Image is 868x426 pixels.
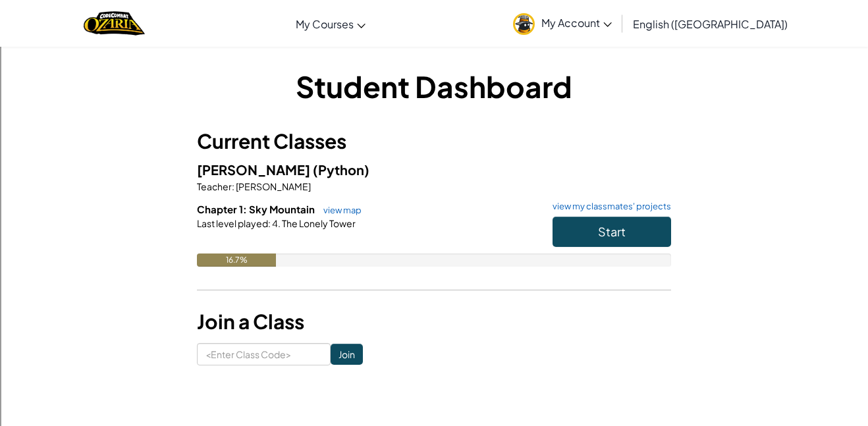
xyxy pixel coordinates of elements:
[506,3,618,44] a: My Account
[296,17,354,31] span: My Courses
[633,17,788,31] span: English ([GEOGRAPHIC_DATA])
[289,6,372,41] a: My Courses
[84,10,145,37] img: Home
[513,13,535,35] img: avatar
[541,16,612,30] span: My Account
[84,10,145,37] a: Ozaria by CodeCombat logo
[626,6,794,41] a: English ([GEOGRAPHIC_DATA])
